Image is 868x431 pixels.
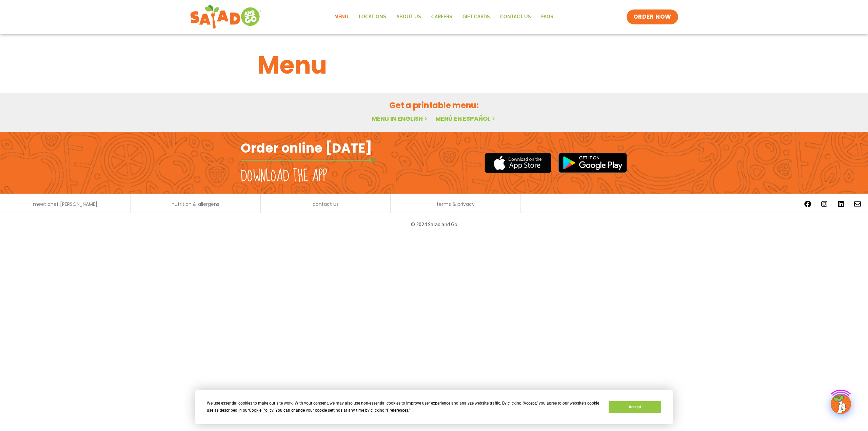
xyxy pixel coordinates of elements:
[495,9,536,25] a: Contact Us
[257,99,611,111] h2: Get a printable menu:
[329,9,558,25] nav: Menu
[485,152,551,174] img: appstore
[435,114,496,123] a: Menú en español
[244,220,624,229] p: © 2024 Salad and Go
[249,408,273,413] span: Cookie Policy
[257,47,611,83] h1: Menu
[426,9,457,25] a: Careers
[558,153,627,173] img: google_play
[627,9,678,24] a: ORDER NOW
[241,167,327,186] h2: Download the app
[633,13,671,21] span: ORDER NOW
[354,9,391,25] a: Locations
[372,114,429,123] a: Menu in English
[33,202,97,207] a: meet chef [PERSON_NAME]
[207,400,600,414] div: We use essential cookies to make our site work. With your consent, we may also use non-essential ...
[313,202,339,207] a: contact us
[190,3,261,31] img: new-SAG-logo-768×292
[391,9,426,25] a: About Us
[241,140,372,156] h2: Order online [DATE]
[241,158,376,162] img: fork
[195,390,673,424] div: Cookie Consent Prompt
[609,401,661,413] button: Accept
[536,9,558,25] a: FAQs
[457,9,495,25] a: GIFT CARDS
[387,408,408,413] span: Preferences
[437,202,475,207] a: terms & privacy
[329,9,354,25] a: Menu
[172,202,219,207] a: nutrition & allergens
